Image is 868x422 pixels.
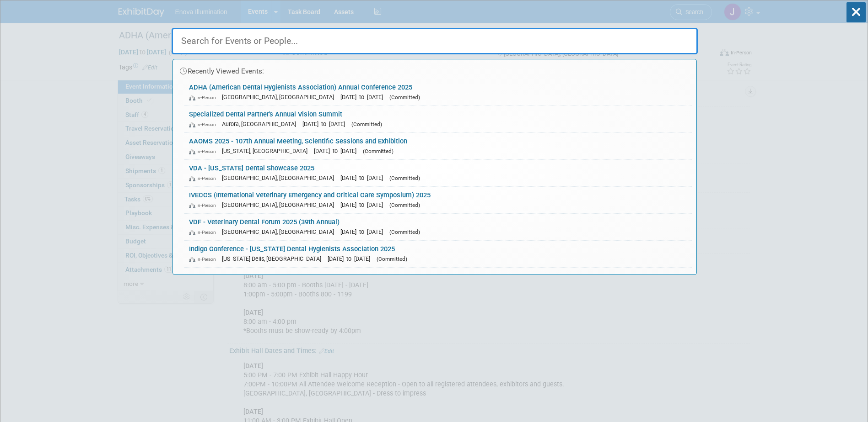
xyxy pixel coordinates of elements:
span: In-Person [189,95,220,100]
a: Indigo Conference - [US_STATE] Dental Hygienists Association 2025 In-Person [US_STATE] Dells, [GE... [184,241,692,267]
span: [GEOGRAPHIC_DATA], [GEOGRAPHIC_DATA] [222,94,339,100]
span: [GEOGRAPHIC_DATA], [GEOGRAPHIC_DATA] [222,174,339,181]
span: [DATE] to [DATE] [314,148,361,154]
span: [DATE] to [DATE] [328,255,375,262]
span: (Committed) [363,148,394,154]
a: VDF - Veterinary Dental Forum 2025 (39th Annual) In-Person [GEOGRAPHIC_DATA], [GEOGRAPHIC_DATA] [... [184,214,692,240]
span: Aurora, [GEOGRAPHIC_DATA] [222,121,301,127]
a: ADHA (American Dental Hygienists Association) Annual Conference 2025 In-Person [GEOGRAPHIC_DATA],... [184,79,692,105]
span: In-Person [189,229,220,235]
span: (Committed) [351,121,382,127]
span: (Committed) [377,256,407,262]
span: In-Person [189,148,220,154]
span: In-Person [189,175,220,181]
span: In-Person [189,256,220,262]
span: (Committed) [389,94,420,100]
span: (Committed) [389,175,420,181]
span: In-Person [189,202,220,208]
a: VDA - [US_STATE] Dental Showcase 2025 In-Person [GEOGRAPHIC_DATA], [GEOGRAPHIC_DATA] [DATE] to [D... [184,160,692,186]
span: [DATE] to [DATE] [340,201,388,208]
span: [DATE] to [DATE] [340,228,388,235]
span: (Committed) [389,229,420,235]
a: IVECCS (International Veterinary Emergency and Critical Care Symposium) 2025 In-Person [GEOGRAPHI... [184,187,692,213]
a: AAOMS 2025 - 107th Annual Meeting, Scientific Sessions and Exhibition In-Person [US_STATE], [GEOG... [184,133,692,159]
a: Specialized Dental Partner's Annual Vision Summit In-Person Aurora, [GEOGRAPHIC_DATA] [DATE] to [... [184,106,692,132]
span: [DATE] to [DATE] [340,94,388,100]
span: [US_STATE] Dells, [GEOGRAPHIC_DATA] [222,255,326,262]
span: [GEOGRAPHIC_DATA], [GEOGRAPHIC_DATA] [222,228,339,235]
span: [GEOGRAPHIC_DATA], [GEOGRAPHIC_DATA] [222,201,339,208]
div: Recently Viewed Events: [178,59,692,79]
span: [DATE] to [DATE] [340,174,388,181]
input: Search for Events or People... [172,28,698,54]
span: [DATE] to [DATE] [302,121,350,127]
span: In-Person [189,121,220,127]
span: (Committed) [389,202,420,208]
span: [US_STATE], [GEOGRAPHIC_DATA] [222,148,312,154]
